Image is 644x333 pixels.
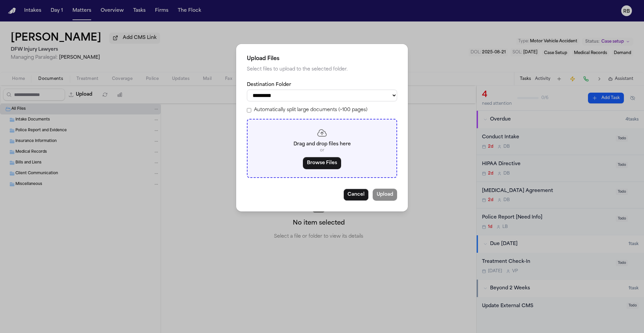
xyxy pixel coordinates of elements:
[247,82,397,88] label: Destination Folder
[254,107,367,113] label: Automatically split large documents (>100 pages)
[303,157,341,169] button: Browse Files
[373,189,397,201] button: Upload
[256,141,388,148] p: Drag and drop files here
[343,189,369,201] button: Cancel
[256,148,388,153] p: or
[247,55,397,63] h2: Upload Files
[247,65,397,74] p: Select files to upload to the selected folder.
